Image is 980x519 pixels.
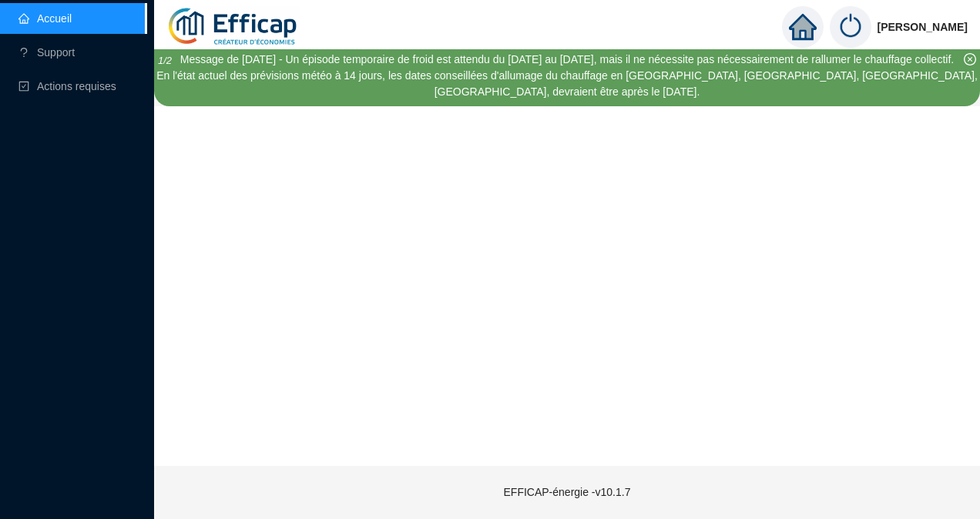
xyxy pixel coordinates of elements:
[18,46,75,59] a: questionSupport
[830,6,871,48] img: power
[18,12,72,25] a: homeAccueil
[789,13,817,41] span: home
[158,55,172,66] i: 1 / 2
[964,53,976,65] span: close-circle
[37,80,116,92] span: Actions requises
[504,486,631,498] span: EFFICAP-énergie - v10.1.7
[156,52,978,68] div: Message de [DATE] - Un épisode temporaire de froid est attendu du [DATE] au [DATE], mais il ne né...
[18,81,29,92] span: check-square
[156,68,978,100] div: En l'état actuel des prévisions météo à 14 jours, les dates conseillées d'allumage du chauffage e...
[878,2,968,52] span: [PERSON_NAME]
